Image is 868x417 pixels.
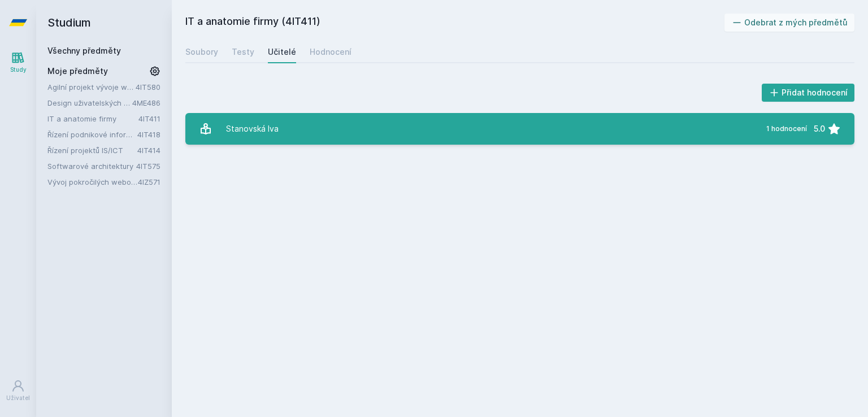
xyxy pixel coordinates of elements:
a: 4ME486 [132,98,160,107]
a: Všechny předměty [47,46,121,55]
a: 4IT575 [136,162,160,171]
span: Moje předměty [47,66,108,77]
a: Design uživatelských rozhraní [47,97,132,108]
a: 4IT414 [137,146,160,155]
div: Hodnocení [310,46,351,58]
div: Stanovská Iva [226,118,279,140]
a: Uživatel [2,373,34,408]
div: 5.0 [814,118,825,140]
a: 4IT418 [137,130,160,139]
a: Testy [232,41,254,63]
a: 4IT411 [138,114,160,123]
a: Hodnocení [310,41,351,63]
div: Uživatel [6,394,30,402]
h2: IT a anatomie firmy (4IT411) [185,14,724,32]
a: 4IZ571 [138,177,160,186]
a: Soubory [185,41,218,63]
a: Učitelé [268,41,296,63]
button: Odebrat z mých předmětů [724,14,855,32]
div: Učitelé [268,46,296,58]
button: Přidat hodnocení [762,84,855,102]
a: IT a anatomie firmy [47,113,138,124]
a: Řízení projektů IS/ICT [47,145,137,156]
a: Vývoj pokročilých webových aplikací v PHP [47,176,138,188]
div: Testy [232,46,254,58]
div: Soubory [185,46,218,58]
a: Softwarové architektury [47,160,136,172]
a: Agilní projekt vývoje webové aplikace [47,81,136,93]
div: 1 hodnocení [766,124,807,133]
a: Stanovská Iva 1 hodnocení 5.0 [185,113,854,145]
a: 4IT580 [136,82,160,92]
div: Study [10,66,27,74]
a: Study [2,45,34,80]
a: Řízení podnikové informatiky [47,129,137,140]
